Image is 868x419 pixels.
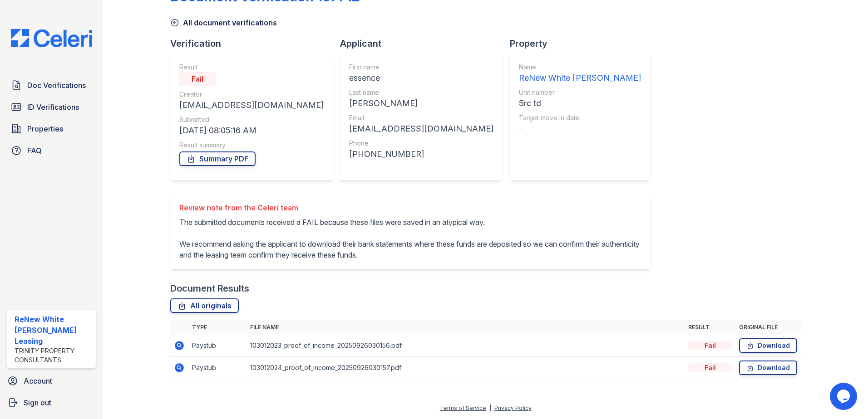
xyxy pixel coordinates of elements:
div: Fail [179,72,216,86]
a: Download [739,338,797,353]
span: FAQ [27,145,42,156]
div: - [519,122,641,135]
a: Name ReNew White [PERSON_NAME] [519,63,641,84]
div: Document Results [170,282,249,295]
div: ReNew White [PERSON_NAME] Leasing [15,314,92,346]
div: [EMAIL_ADDRESS][DOMAIN_NAME] [179,99,324,112]
div: [EMAIL_ADDRESS][DOMAIN_NAME] [349,122,493,135]
td: 103012024_proof_of_income_20250926030157.pdf [247,357,685,379]
span: Account [24,375,52,386]
p: The submitted documents received a FAIL because these files were saved in an atypical way. We rec... [179,217,641,260]
a: Download [739,361,797,375]
div: Result summary [179,141,324,150]
td: Paystub [188,357,247,379]
a: Terms of Service [440,404,486,411]
div: | [489,404,491,411]
a: FAQ [7,141,96,160]
th: Result [685,320,735,335]
div: Email [349,113,493,122]
iframe: chat widget [830,383,859,410]
div: 5rc td [519,97,641,110]
div: Creator [179,90,324,99]
span: ID Verifications [27,102,79,112]
div: Review note from the Celeri team [179,202,641,213]
div: Verification [170,37,340,50]
td: Paystub [188,335,247,357]
a: Properties [7,120,96,138]
span: Sign out [24,397,51,408]
a: All document verifications [170,17,277,28]
div: Phone [349,139,493,148]
div: [PHONE_NUMBER] [349,148,493,161]
img: CE_Logo_Blue-a8612792a0a2168367f1c8372b55b34899dd931a85d93a1a3d3e32e68fde9ad4.png [4,29,99,47]
div: Last name [349,88,493,97]
div: Submitted [179,115,324,124]
div: Fail [688,341,732,350]
a: Account [4,372,99,390]
div: Target move in date [519,113,641,122]
th: Original file [735,320,801,335]
div: [DATE] 08:05:16 AM [179,124,324,137]
td: 103012023_proof_of_income_20250926030156.pdf [247,335,685,357]
div: Name [519,63,641,72]
div: Trinity Property Consultants [15,346,92,365]
span: Doc Verifications [27,80,86,91]
div: Fail [688,363,732,372]
a: Privacy Policy [494,404,532,411]
span: Properties [27,123,63,134]
div: Applicant [340,37,510,50]
th: File name [247,320,685,335]
div: First name [349,63,493,72]
a: Doc Verifications [7,76,96,94]
div: Result [179,63,324,72]
a: Summary PDF [179,151,256,166]
div: essence [349,72,493,84]
a: ID Verifications [7,98,96,116]
a: Sign out [4,394,99,412]
a: All originals [170,298,239,313]
div: Property [510,37,657,50]
th: Type [188,320,247,335]
div: [PERSON_NAME] [349,97,493,110]
div: ReNew White [PERSON_NAME] [519,72,641,84]
div: Unit number [519,88,641,97]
